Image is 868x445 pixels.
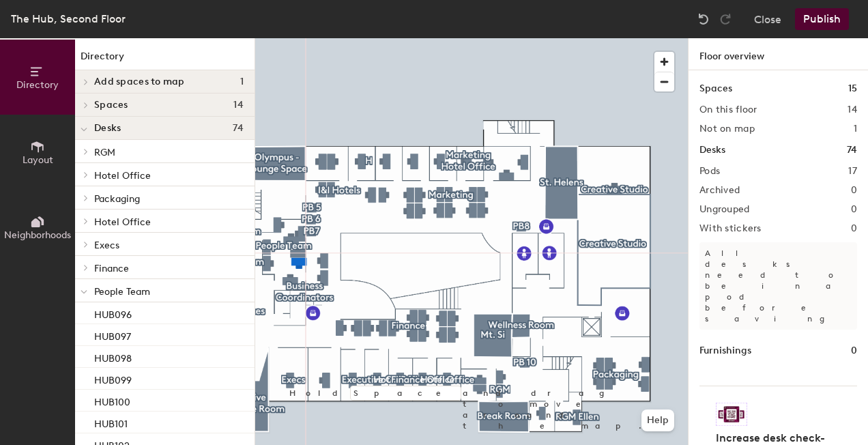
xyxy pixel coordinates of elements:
img: Redo [719,12,732,26]
button: Publish [795,8,849,30]
span: 74 [233,123,244,134]
p: All desks need to be in a pod before saving [699,242,857,330]
p: HUB098 [94,349,132,364]
button: Close [754,8,781,30]
span: Hotel Office [94,170,151,182]
h1: 0 [851,343,857,358]
button: Help [641,410,674,431]
h1: Directory [75,49,255,70]
span: 14 [233,100,244,111]
h2: Archived [699,185,740,196]
span: 1 [240,76,244,87]
p: HUB100 [94,392,130,408]
h2: 14 [848,104,857,115]
span: Neighborhoods [4,229,71,241]
div: The Hub, Second Floor [11,10,126,27]
span: Desks [94,123,121,134]
h2: 1 [854,124,857,134]
h2: Ungrouped [699,204,750,215]
h1: Furnishings [699,343,751,358]
h1: Spaces [699,81,732,96]
span: People Team [94,286,150,298]
h1: Floor overview [689,38,868,70]
p: HUB096 [94,305,132,321]
h2: On this floor [699,104,757,115]
span: Finance [94,263,129,274]
span: Execs [94,240,119,251]
p: HUB099 [94,371,132,386]
h2: With stickers [699,223,762,234]
img: Sticker logo [716,403,747,426]
h2: 0 [851,204,857,215]
span: Hotel Office [94,216,151,228]
p: HUB097 [94,327,131,343]
span: Packaging [94,193,140,205]
span: Directory [16,79,59,91]
h2: 0 [851,223,857,234]
span: Layout [23,154,53,166]
span: Spaces [94,100,128,111]
img: Undo [697,12,710,26]
h2: 0 [851,185,857,196]
h2: 17 [848,166,857,177]
p: HUB101 [94,414,128,430]
span: RGM [94,147,115,158]
h2: Pods [699,166,720,177]
h2: Not on map [699,124,755,134]
h1: Desks [699,143,725,158]
h1: 15 [848,81,857,96]
span: Add spaces to map [94,76,185,87]
h1: 74 [847,143,857,158]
